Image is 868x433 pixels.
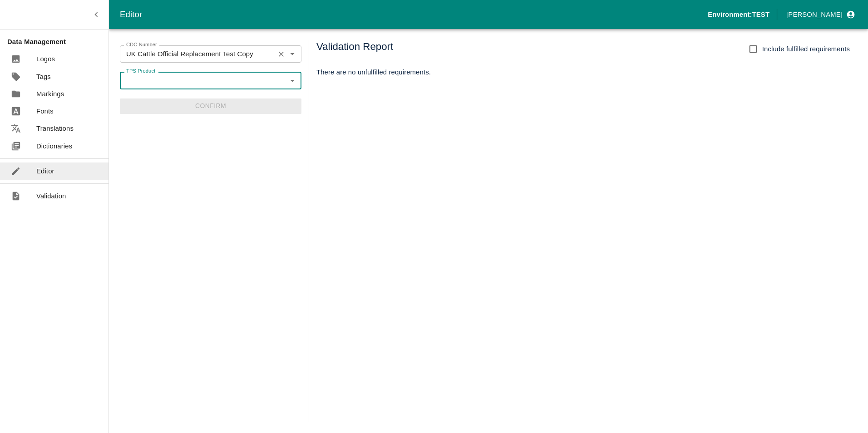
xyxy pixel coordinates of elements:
[275,48,287,60] button: Clear
[708,10,769,20] p: Environment: TEST
[316,67,850,77] p: There are no unfulfilled requirements.
[36,89,64,99] p: Markings
[120,8,708,21] div: Editor
[36,191,66,201] p: Validation
[783,7,857,22] button: profile
[7,37,108,47] p: Data Management
[36,54,55,64] p: Logos
[36,72,51,82] p: Tags
[36,106,54,116] p: Fonts
[286,48,298,60] button: Open
[786,10,843,20] p: [PERSON_NAME]
[36,141,72,151] p: Dictionaries
[36,123,74,133] p: Translations
[762,44,850,54] span: Include fulfilled requirements
[36,166,54,176] p: Editor
[126,68,155,75] label: TPS Product
[286,74,298,86] button: Open
[316,40,393,58] h5: Validation Report
[126,41,157,49] label: CDC Number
